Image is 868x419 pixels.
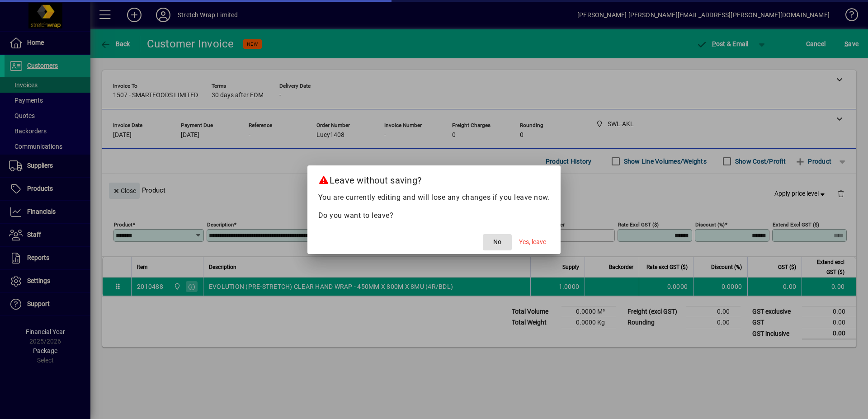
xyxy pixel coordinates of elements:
[318,210,550,221] p: Do you want to leave?
[493,237,501,247] span: No
[519,237,546,247] span: Yes, leave
[483,234,512,250] button: No
[318,192,550,203] p: You are currently editing and will lose any changes if you leave now.
[515,234,550,250] button: Yes, leave
[307,165,561,192] h2: Leave without saving?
